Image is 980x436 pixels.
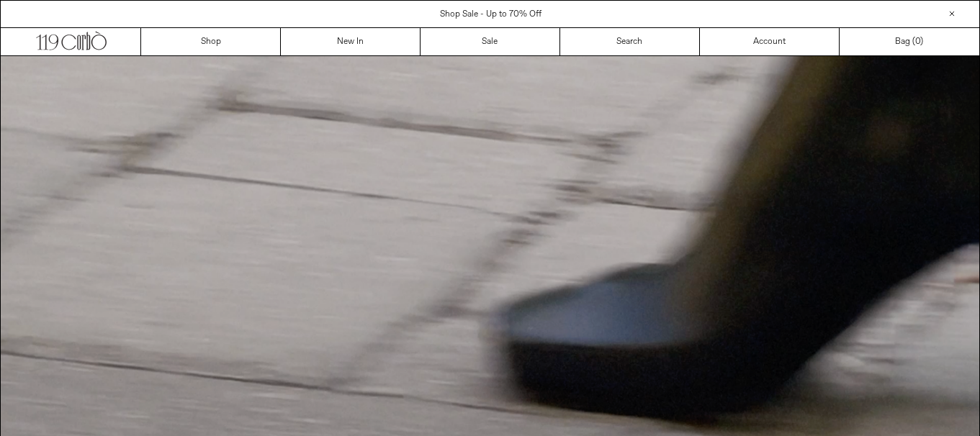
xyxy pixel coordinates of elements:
a: Account [700,28,840,55]
a: New In [281,28,421,55]
a: Search [560,28,700,55]
a: Shop Sale - Up to 70% Off [440,9,541,20]
span: ) [915,35,923,48]
a: Bag () [840,28,979,55]
a: Shop [141,28,281,55]
a: Sale [421,28,560,55]
span: 0 [915,36,920,47]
